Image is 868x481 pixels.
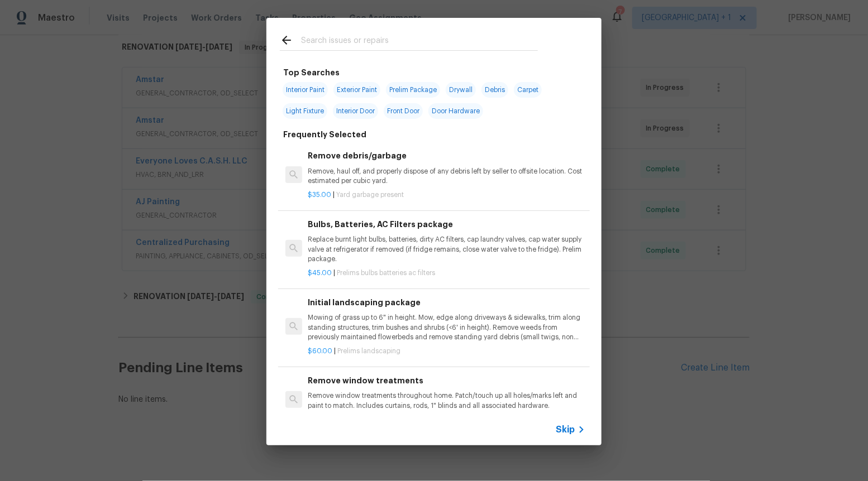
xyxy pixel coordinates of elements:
[308,235,585,263] p: Replace burnt light bulbs, batteries, dirty AC filters, cap laundry valves, cap water supply valv...
[446,82,476,98] span: Drywall
[308,270,332,276] span: $45.00
[308,150,585,162] h6: Remove debris/garbage
[386,82,440,98] span: Prelim Package
[308,347,585,356] p: |
[333,103,378,119] span: Interior Door
[308,268,585,278] p: |
[283,66,340,79] h6: Top Searches
[481,82,508,98] span: Debris
[308,191,332,198] span: $35.00
[338,348,401,354] span: Prelims landscaping
[308,296,585,309] h6: Initial landscaping package
[283,103,327,119] span: Light Fixture
[308,167,585,186] p: Remove, haul off, and properly dispose of any debris left by seller to offsite location. Cost est...
[308,190,585,200] p: |
[333,82,380,98] span: Exterior Paint
[384,103,423,119] span: Front Door
[283,82,328,98] span: Interior Paint
[308,374,585,387] h6: Remove window treatments
[337,270,436,276] span: Prelims bulbs batteries ac filters
[308,391,585,410] p: Remove window treatments throughout home. Patch/touch up all holes/marks left and paint to match....
[428,103,483,119] span: Door Hardware
[308,348,333,354] span: $60.00
[308,218,585,230] h6: Bulbs, Batteries, AC Filters package
[301,33,538,50] input: Search issues or repairs
[514,82,542,98] span: Carpet
[283,128,366,141] h6: Frequently Selected
[308,313,585,341] p: Mowing of grass up to 6" in height. Mow, edge along driveways & sidewalks, trim along standing st...
[556,424,575,435] span: Skip
[337,191,404,198] span: Yard garbage present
